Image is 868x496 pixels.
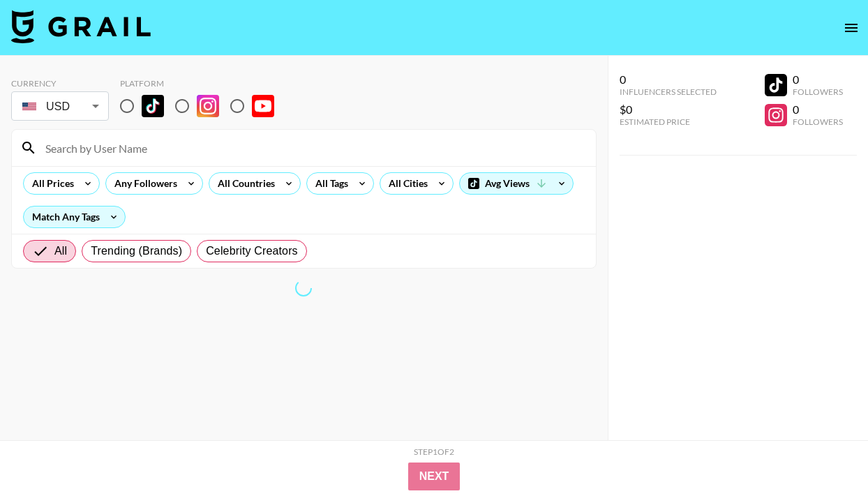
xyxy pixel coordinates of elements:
div: Estimated Price [620,117,717,127]
div: All Cities [380,173,431,194]
div: Step 1 of 2 [414,446,454,457]
div: All Prices [24,173,77,194]
div: Followers [793,117,843,127]
div: 0 [620,73,717,87]
div: All Tags [307,173,351,194]
span: All [54,243,67,260]
div: Currency [11,78,109,89]
div: Influencers Selected [620,87,717,97]
div: Any Followers [106,173,180,194]
span: Refreshing bookers, clients, countries, tags, cities, talent, talent... [292,276,316,300]
div: Match Any Tags [24,206,125,227]
span: Trending (Brands) [91,243,182,260]
button: Next [408,463,461,490]
div: USD [14,94,106,119]
div: Platform [120,78,285,89]
img: TikTok [142,95,164,117]
div: Avg Views [460,173,573,194]
div: 0 [793,103,843,117]
div: 0 [793,73,843,87]
img: Instagram [197,95,219,117]
span: Celebrity Creators [206,243,298,260]
button: open drawer [837,14,865,42]
div: Followers [793,87,843,97]
input: Search by User Name [37,137,588,159]
img: YouTube [252,95,274,117]
div: All Countries [209,173,278,194]
div: $0 [620,103,717,117]
img: Grail Talent [11,10,151,43]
